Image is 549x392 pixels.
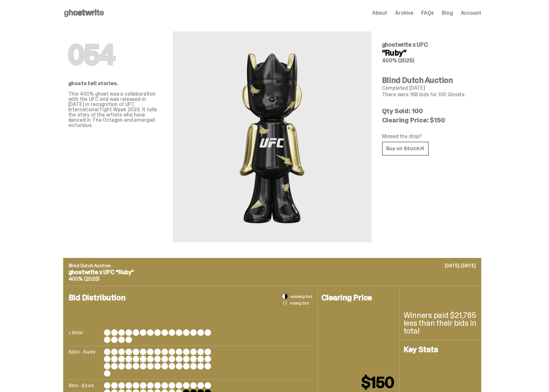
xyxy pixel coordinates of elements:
[404,311,477,335] p: Winners paid $21,785 less than their bids in total
[69,275,99,282] span: 400% (2025)
[372,10,387,16] a: About
[290,294,312,299] span: winning bid
[361,375,394,390] p: $150
[382,86,476,91] p: Completed [DATE]
[445,263,475,268] p: [DATE]-[DATE]
[382,49,476,57] h4: “Ruby”
[68,91,162,128] p: This 400% ghost was a collaboration with the UFC and was released in [DATE] in recognition of UFC...
[382,108,476,114] p: Qty Sold: 100
[69,263,476,268] p: Blind Dutch Auction
[461,10,481,16] a: Account
[68,42,162,68] h1: 054
[382,57,414,64] span: 400% (2025)
[68,81,162,86] p: ghosts tell stories.
[290,301,309,305] span: losing bid
[69,329,101,343] p: ≥ $500
[322,294,395,302] h4: Clearing Price
[382,41,428,49] span: ghostwrite x UFC
[421,10,434,16] a: FAQs
[382,134,476,139] p: Missed the drop?
[69,294,312,322] h4: Bid Distribution
[395,10,413,16] a: Archive
[382,76,476,84] h4: Blind Dutch Auction
[382,117,476,123] p: Clearing Price: $150
[442,10,453,16] a: Blog
[233,47,311,227] img: UFC&ldquo;Ruby&rdquo;
[69,349,101,377] p: $250 - $499
[69,269,476,275] p: ghostwrite x UFC “Ruby”
[382,92,476,97] p: There were 168 bids for 100 Ghosts.
[404,346,477,353] h4: Key Stats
